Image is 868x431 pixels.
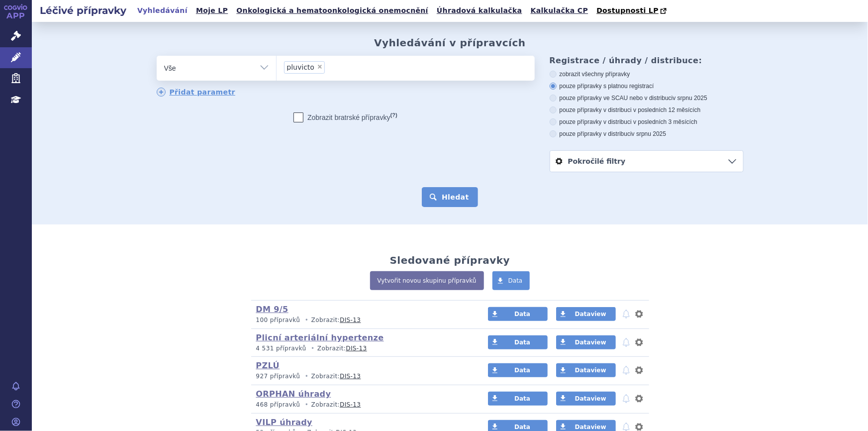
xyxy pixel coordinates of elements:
[556,392,616,406] a: Dataview
[528,4,591,17] a: Kalkulačka CP
[621,336,631,348] button: notifikace
[632,130,666,137] span: v srpnu 2025
[32,3,134,17] h2: Léčivé přípravky
[550,151,743,172] a: Pokročilé filtry
[340,317,361,323] a: DIS-13
[488,335,548,349] a: Data
[256,372,470,381] p: Zobrazit:
[256,344,470,353] p: Zobrazit:
[308,344,317,353] i: •
[593,4,672,18] a: Dostupnosti LP
[134,4,191,17] a: Vyhledávání
[256,401,470,409] p: Zobrazit:
[550,70,744,78] label: zobrazit všechny přípravky
[256,316,470,324] p: Zobrazit:
[556,335,616,349] a: Dataview
[550,106,744,114] label: pouze přípravky v distribuci v posledních 12 měsících
[621,393,631,405] button: notifikace
[256,345,306,352] span: 4 531 přípravků
[317,64,323,70] span: ×
[514,395,530,402] span: Data
[575,424,606,431] span: Dataview
[550,56,744,65] h3: Registrace / úhrady / distribuce:
[256,373,300,380] span: 927 přípravků
[550,118,744,126] label: pouze přípravky v distribuci v posledních 3 měsících
[293,112,397,122] label: Zobrazit bratrské přípravky
[390,112,397,118] abbr: (?)
[422,187,478,207] button: Hledat
[550,82,744,90] label: pouze přípravky s platnou registrací
[596,6,659,14] span: Dostupnosti LP
[514,339,530,346] span: Data
[575,367,606,374] span: Dataview
[374,37,526,49] h2: Vyhledávání v přípravcích
[256,333,384,342] a: Plicní arteriální hypertenze
[514,311,530,318] span: Data
[488,392,548,406] a: Data
[575,339,606,346] span: Dataview
[488,363,548,377] a: Data
[488,307,548,321] a: Data
[390,254,510,266] h2: Sledované přípravky
[508,277,523,284] span: Data
[492,271,530,290] a: Data
[556,307,616,321] a: Dataview
[256,418,313,427] a: VILP úhrady
[621,364,631,376] button: notifikace
[621,308,631,320] button: notifikace
[370,271,484,290] a: Vytvořit novou skupinu přípravků
[256,401,300,408] span: 468 přípravků
[514,367,530,374] span: Data
[233,4,431,17] a: Onkologická a hematoonkologická onemocnění
[550,94,744,102] label: pouze přípravky ve SCAU nebo v distribuci
[340,401,361,408] a: DIS-13
[302,372,311,381] i: •
[550,130,744,138] label: pouze přípravky v distribuci
[256,305,289,314] a: DM 9/5
[556,363,616,377] a: Dataview
[634,364,644,376] button: nastavení
[256,361,280,370] a: PZLÚ
[340,373,361,380] a: DIS-13
[634,393,644,405] button: nastavení
[302,401,311,409] i: •
[193,4,231,17] a: Moje LP
[514,424,530,431] span: Data
[634,308,644,320] button: nastavení
[575,395,606,402] span: Dataview
[302,316,311,324] i: •
[634,336,644,348] button: nastavení
[256,317,300,323] span: 100 přípravků
[434,4,525,17] a: Úhradová kalkulačka
[346,345,367,352] a: DIS-13
[575,311,606,318] span: Dataview
[328,61,375,73] input: pluvicto
[157,88,236,97] a: Přidat parametr
[673,95,707,102] span: v srpnu 2025
[256,389,331,399] a: ORPHAN úhrady
[287,64,315,71] span: pluvicto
